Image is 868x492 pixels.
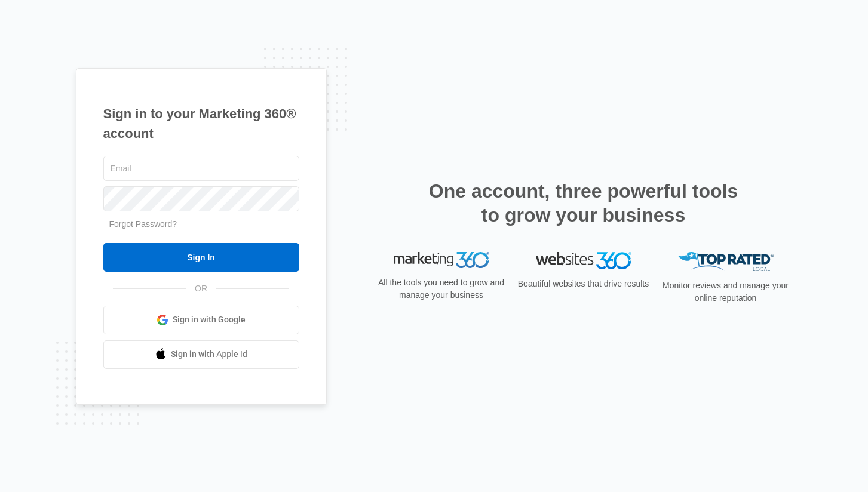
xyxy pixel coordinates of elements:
[394,252,489,269] img: Marketing 360
[109,219,177,229] a: Forgot Password?
[173,313,246,326] span: Sign in with Google
[659,279,793,305] p: Monitor reviews and manage your online reputation
[103,306,299,334] a: Sign in with Google
[375,276,508,302] p: All the tools you need to grow and manage your business
[171,348,247,361] span: Sign in with Apple Id
[425,179,742,227] h2: One account, three powerful tools to grow your business
[517,278,651,290] p: Beautiful websites that drive results
[678,252,774,272] img: Top Rated Local
[103,340,299,369] a: Sign in with Apple Id
[103,104,299,143] h1: Sign in to your Marketing 360® account
[186,282,216,295] span: OR
[536,252,631,269] img: Websites 360
[103,156,299,181] input: Email
[103,243,299,272] input: Sign In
